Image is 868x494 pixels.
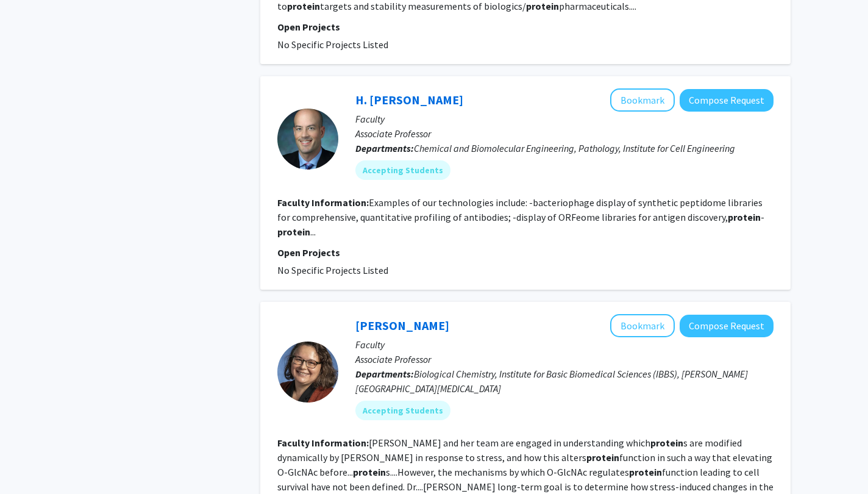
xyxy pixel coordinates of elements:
p: Open Projects [277,20,774,34]
span: No Specific Projects Listed [277,264,388,276]
p: Associate Professor [355,126,774,141]
b: protein [353,466,386,478]
button: Add H. Benjamin Larman to Bookmarks [610,88,675,112]
b: protein [586,451,619,464]
p: Faculty [355,112,774,126]
b: Departments: [355,142,414,154]
b: protein [277,226,310,238]
p: Associate Professor [355,352,774,367]
button: Add Natasha Zachara to Bookmarks [610,314,675,337]
b: Departments: [355,368,414,380]
b: Faculty Information: [277,437,369,449]
button: Compose Request to H. Benjamin Larman [680,89,774,112]
button: Compose Request to Natasha Zachara [680,315,774,337]
span: Chemical and Biomolecular Engineering, Pathology, Institute for Cell Engineering [414,142,735,154]
span: No Specific Projects Listed [277,38,388,51]
b: protein [650,437,683,449]
fg-read-more: Examples of our technologies include: -bacteriophage display of synthetic peptidome libraries for... [277,196,764,238]
iframe: Chat [9,439,52,485]
span: Biological Chemistry, Institute for Basic Biomedical Sciences (IBBS), [PERSON_NAME][GEOGRAPHIC_DA... [355,368,748,395]
p: Faculty [355,337,774,352]
b: Faculty Information: [277,196,369,209]
a: [PERSON_NAME] [355,318,449,333]
mat-chip: Accepting Students [355,401,450,420]
a: H. [PERSON_NAME] [355,92,463,107]
b: protein [629,466,662,478]
p: Open Projects [277,245,774,260]
mat-chip: Accepting Students [355,160,450,180]
b: protein [728,211,761,223]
